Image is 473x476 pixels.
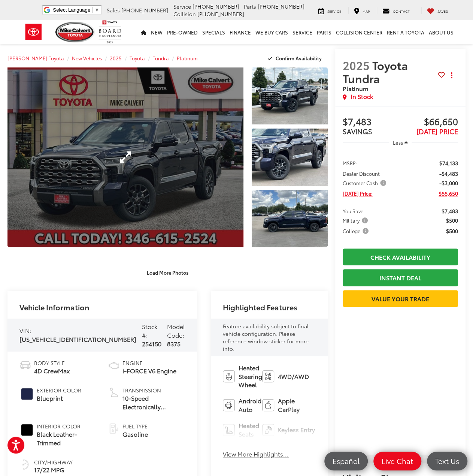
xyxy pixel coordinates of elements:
span: Map [363,9,370,13]
a: Expand Photo 3 [252,190,328,247]
span: Customer Cash [343,179,388,187]
a: Map [348,7,375,14]
a: Check Availability [343,248,458,265]
span: 8375 [167,339,181,348]
a: Expand Photo 0 [7,67,243,247]
a: Rent a Toyota [385,20,427,44]
span: dropdown dots [451,72,452,78]
span: Text Us [431,456,463,466]
h2: Highlighted Features [223,303,297,311]
span: Apple CarPlay [278,397,316,414]
span: Select Language [53,7,90,13]
span: You Save [343,207,363,215]
a: Finance [227,20,253,44]
span: Parts [244,3,256,10]
span: i-FORCE V6 Engine [122,367,176,375]
span: Fuel Type [122,422,148,430]
span: ​ [92,7,93,13]
span: VIN: [19,326,31,335]
span: 2025 [110,55,122,61]
span: Toyota Tundra [343,57,408,86]
span: -$3,000 [439,179,458,187]
button: Load More Photos [142,266,194,279]
a: Instant Deal [343,269,458,286]
span: Feature availability subject to final vehicle configuration. Please reference window sticker for ... [223,322,309,352]
span: -$4,483 [439,170,458,177]
img: Apple CarPlay [262,399,274,411]
span: $500 [446,227,458,235]
span: [PHONE_NUMBER] [197,10,244,18]
h2: Vehicle Information [19,303,89,311]
span: [PHONE_NUMBER] [258,3,304,10]
a: Select Language​ [53,7,99,13]
span: Model Code: [167,322,185,339]
a: About Us [427,20,456,44]
button: Military [343,217,370,224]
span: Exterior Color [37,386,81,394]
a: Text Us [427,452,467,470]
img: Fuel Economy [19,458,31,470]
img: 2025 Toyota Tundra Platinum [251,67,328,125]
span: Black Leather-Trimmed [37,430,97,447]
span: Gasoline [122,430,148,439]
a: Expand Photo 1 [252,67,328,124]
a: [PERSON_NAME] Toyota [7,55,64,61]
button: Confirm Availability [264,52,328,65]
span: Toyota [130,55,145,61]
span: Platinum [343,84,369,93]
span: $66,650 [439,190,458,197]
span: [US_VEHICLE_IDENTIFICATION_NUMBER] [19,335,136,343]
button: View More Highlights... [223,450,289,458]
a: Platinum [177,55,198,61]
button: Customer Cash [343,179,389,187]
a: Expand Photo 2 [252,129,328,186]
img: 2025 Toyota Tundra Platinum [251,189,328,248]
a: My Saved Vehicles [421,7,454,14]
button: Less [389,136,412,149]
a: Pre-Owned [165,20,200,44]
span: Contact [393,9,410,13]
span: [PHONE_NUMBER] [121,6,168,14]
span: Engine [122,359,176,367]
span: 2025 [343,57,370,73]
a: Specials [200,20,227,44]
span: [PHONE_NUMBER] [192,3,239,10]
a: Service [313,7,347,14]
span: $66,650 [400,117,458,128]
span: $500 [446,217,458,224]
span: Live Chat [378,456,417,466]
span: 10-Speed Electronically Controlled automatic Transmission with intelligence (ECT-i) and sequentia... [122,394,185,411]
span: Collision [173,10,196,18]
span: #000000 [21,424,33,436]
span: $7,483 [442,207,458,215]
span: 4D CrewMax [34,367,70,375]
span: In Stock [351,92,373,101]
span: MSRP: [343,159,357,167]
button: Actions [445,69,458,82]
span: City/Highway [34,458,73,466]
span: Heated Steering Wheel [239,364,262,389]
span: Stock #: [142,322,157,339]
a: Service [290,20,315,44]
span: 4WD/AWD [278,372,309,381]
a: Home [139,20,149,44]
a: WE BUY CARS [253,20,290,44]
a: Tundra [153,55,169,61]
img: Mike Calvert Toyota [55,22,95,42]
span: Blueprint [37,394,81,403]
img: Toyota [19,20,48,44]
span: Español [329,456,363,466]
img: 2025 Toyota Tundra Platinum [251,128,328,187]
span: ▼ [94,7,99,13]
img: Heated Steering Wheel [223,370,235,382]
button: College [343,227,371,235]
span: Service [327,9,341,13]
span: Military [343,217,369,224]
span: #1E2548 [21,388,33,400]
a: Value Your Trade [343,290,458,307]
a: Live Chat [373,452,421,470]
iframe: Finance Tool [343,311,458,445]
